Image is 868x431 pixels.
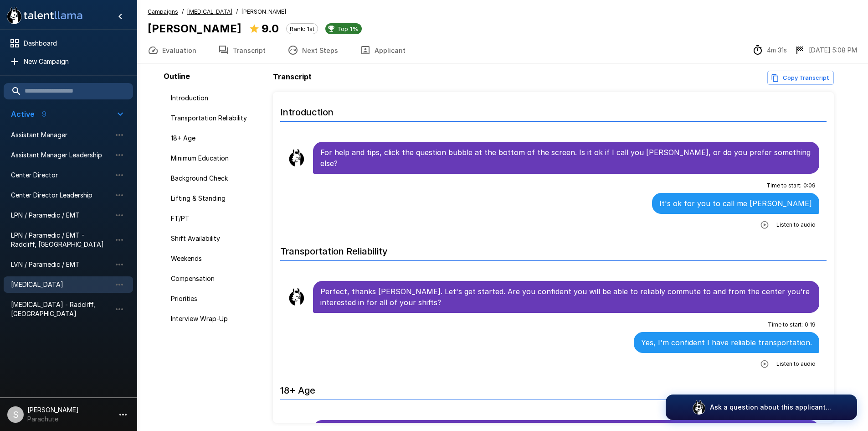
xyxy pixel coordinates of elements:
[288,149,306,167] img: llama_clean.png
[164,210,269,227] div: FT/PT
[171,234,262,243] span: Shift Availability
[320,286,812,308] p: Perfect, thanks [PERSON_NAME]. Let's get started. Are you confident you will be able to reliably ...
[171,314,262,323] span: Interview Wrap-Up
[164,250,269,267] div: Weekends
[809,46,857,55] p: [DATE] 5:08 PM
[148,8,178,15] u: Campaigns
[277,37,349,63] button: Next Steps
[164,170,269,187] div: Background Check
[164,130,269,146] div: 18+ Age
[641,337,812,348] p: Yes, I'm confident I have reliable transportation.
[171,114,262,123] span: Transportation Reliability
[171,254,262,263] span: Weekends
[710,403,831,412] p: Ask a question about this applicant...
[805,320,816,329] span: 0 : 19
[334,25,362,32] span: Top 1%
[280,98,827,122] h6: Introduction
[262,22,279,35] b: 9.0
[287,25,318,32] span: Rank: 1st
[349,37,416,63] button: Applicant
[164,110,269,126] div: Transportation Reliability
[320,147,812,169] p: For help and tips, click the question bubble at the bottom of the screen. Is it ok if I call you ...
[171,174,262,183] span: Background Check
[768,320,803,329] span: Time to start :
[803,181,816,190] span: 0 : 09
[273,72,312,81] b: Transcript
[171,134,262,143] span: 18+ Age
[666,395,857,420] button: Ask a question about this applicant...
[171,154,262,163] span: Minimum Education
[692,400,706,415] img: logo_glasses@2x.png
[137,37,207,63] button: Evaluation
[767,71,834,85] button: Copy transcript
[659,198,812,209] p: It's ok for you to call me [PERSON_NAME]
[171,294,262,303] span: Priorities
[776,220,816,229] span: Listen to audio
[207,37,277,63] button: Transcript
[171,93,262,103] span: Introduction
[236,7,238,16] span: /
[187,8,232,15] u: [MEDICAL_DATA]
[767,46,787,55] p: 4m 31s
[241,7,286,16] span: [PERSON_NAME]
[164,311,269,327] div: Interview Wrap-Up
[164,230,269,247] div: Shift Availability
[766,181,801,190] span: Time to start :
[171,214,262,223] span: FT/PT
[164,90,269,106] div: Introduction
[776,359,816,369] span: Listen to audio
[280,237,827,261] h6: Transportation Reliability
[752,45,787,56] div: The time between starting and completing the interview
[288,288,306,306] img: llama_clean.png
[164,291,269,307] div: Priorities
[280,376,827,400] h6: 18+ Age
[164,150,269,166] div: Minimum Education
[794,45,857,56] div: The date and time when the interview was completed
[171,274,262,283] span: Compensation
[148,22,241,35] b: [PERSON_NAME]
[171,194,262,203] span: Lifting & Standing
[164,190,269,207] div: Lifting & Standing
[182,7,184,16] span: /
[164,72,190,81] b: Outline
[164,270,269,287] div: Compensation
